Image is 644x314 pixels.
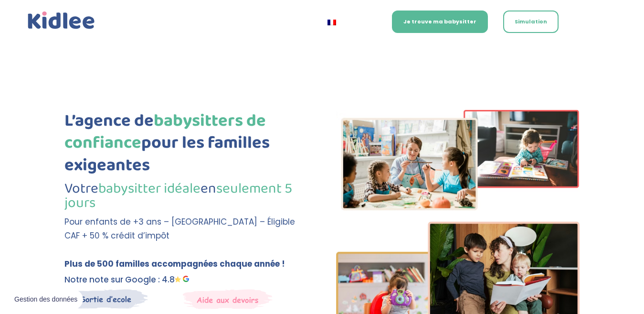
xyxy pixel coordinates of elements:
span: babysitter idéale [98,177,201,200]
img: weekends [183,289,273,309]
p: Notre note sur Google : 4.8 [64,273,308,287]
span: seulement 5 jours [64,177,292,215]
a: Je trouve ma babysitter [392,11,488,33]
span: Votre en [64,177,292,215]
span: babysitters de confiance [64,107,266,157]
img: Sortie decole [64,289,148,309]
button: Gestion des données [9,290,83,310]
a: Simulation [503,11,559,33]
b: Plus de 500 familles accompagnées chaque année ! [64,258,285,270]
a: Kidlee Logo [26,10,97,32]
img: Français [327,20,336,25]
h1: L’agence de pour les familles exigeantes [64,110,308,182]
img: logo_kidlee_bleu [26,10,97,32]
span: Gestion des données [14,295,77,304]
span: Pour enfants de +3 ans – [GEOGRAPHIC_DATA] – Éligible CAF + 50 % crédit d’impôt [64,216,295,241]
